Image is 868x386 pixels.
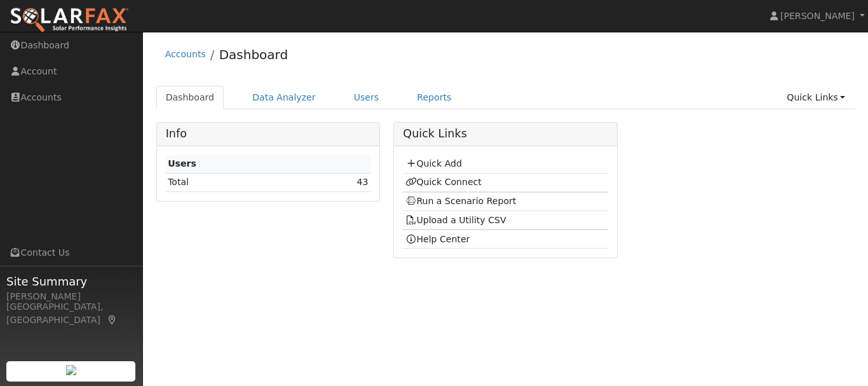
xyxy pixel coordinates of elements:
a: Quick Add [405,158,462,169]
a: Map [107,315,118,325]
a: Upload a Utility CSV [405,215,506,225]
td: Total [166,173,292,191]
a: Quick Connect [405,177,482,187]
a: 43 [357,177,369,187]
a: Data Analyzer [243,86,325,109]
a: Run a Scenario Report [405,196,517,206]
strong: Users [168,158,196,169]
a: Dashboard [219,47,288,62]
a: Accounts [165,49,206,59]
img: SolarFax [10,7,129,34]
a: Help Center [405,234,470,244]
a: Users [344,86,389,109]
div: [PERSON_NAME] [6,290,136,303]
span: [PERSON_NAME] [780,11,855,21]
h5: Info [166,127,370,141]
span: Site Summary [6,273,136,290]
a: Dashboard [156,86,224,109]
a: Reports [407,86,461,109]
a: Quick Links [777,86,855,109]
h5: Quick Links [403,127,607,141]
div: [GEOGRAPHIC_DATA], [GEOGRAPHIC_DATA] [6,300,136,327]
img: retrieve [66,365,76,375]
